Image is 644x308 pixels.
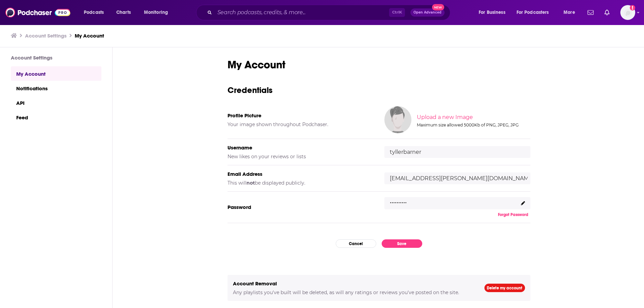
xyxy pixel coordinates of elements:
a: Account Settings [25,32,67,39]
a: Show notifications dropdown [602,7,612,18]
h5: Any playlists you've built will be deleted, as will any ratings or reviews you've posted on the s... [233,289,474,295]
input: Search podcasts, credits, & more... [215,7,389,18]
img: Podchaser - Follow, Share and Rate Podcasts [5,6,70,19]
h5: Password [228,204,374,210]
span: New [432,4,444,10]
a: Show notifications dropdown [585,7,596,18]
span: Monitoring [144,8,168,17]
p: .......... [390,195,407,205]
input: username [384,146,530,158]
span: More [564,8,575,17]
span: For Podcasters [517,8,549,17]
div: Maximum size allowed 5000Kb of PNG, JPEG, JPG [417,122,529,127]
button: open menu [559,7,583,18]
input: email [384,172,530,184]
h5: Account Removal [233,280,474,287]
b: not [246,180,255,186]
img: User Profile [620,5,635,20]
span: Charts [116,8,131,17]
button: Open AdvancedNew [410,8,445,17]
button: Show profile menu [620,5,635,20]
button: open menu [512,7,559,18]
button: Save [382,239,422,248]
button: open menu [79,7,113,18]
h3: Account Settings [11,54,101,61]
h5: New likes on your reviews or lists [228,153,374,160]
h5: Email Address [228,171,374,177]
span: For Business [479,8,505,17]
span: Podcasts [84,8,104,17]
a: My Account [11,66,101,81]
span: Open Advanced [413,11,442,14]
h1: My Account [228,58,530,71]
h5: Profile Picture [228,112,374,119]
button: Cancel [336,239,376,248]
img: Your profile image [384,106,411,133]
button: open menu [139,7,177,18]
button: Forgot Password [496,212,530,217]
span: Ctrl K [389,8,405,17]
svg: Add a profile image [630,5,635,10]
h5: Username [228,144,374,151]
div: Search podcasts, credits, & more... [202,5,457,20]
h5: This will be displayed publicly. [228,180,374,186]
button: open menu [474,7,514,18]
a: Feed [11,110,101,124]
a: Charts [112,7,135,18]
span: Logged in as tyllerbarner [620,5,635,20]
a: API [11,95,101,110]
a: My Account [75,32,104,39]
h5: Your image shown throughout Podchaser. [228,121,374,127]
h3: Credentials [228,85,530,95]
a: Notifications [11,81,101,95]
a: Delete my account [484,284,525,292]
